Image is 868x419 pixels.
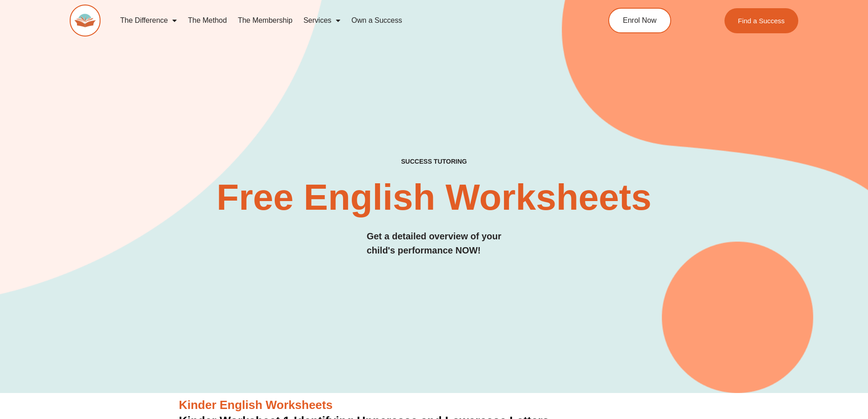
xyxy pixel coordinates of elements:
a: Own a Success [346,10,407,31]
nav: Menu [115,10,567,31]
a: Find a Success [724,8,799,33]
h3: Kinder English Worksheets [179,398,689,413]
a: Enrol Now [608,8,671,33]
h3: Get a detailed overview of your child's performance NOW! [367,229,502,258]
span: Find a Success [738,17,785,24]
a: Services [298,10,346,31]
a: The Method [182,10,232,31]
a: The Membership [232,10,298,31]
h2: Free English Worksheets​ [194,179,675,216]
h4: SUCCESS TUTORING​ [326,158,542,166]
span: Enrol Now [623,17,657,24]
a: The Difference [115,10,183,31]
